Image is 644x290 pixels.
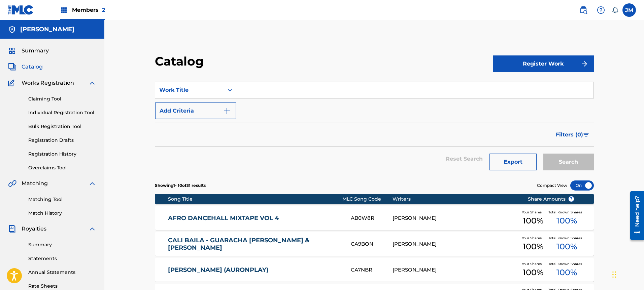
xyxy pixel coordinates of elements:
[155,182,206,189] p: Showing 1 - 10 of 31 results
[155,54,207,69] h2: Catalog
[351,214,393,222] div: AB0W8R
[28,151,96,158] a: Registration History
[8,47,16,55] img: Summary
[168,237,342,252] a: CALI BAILA - GUARACHA [PERSON_NAME] & [PERSON_NAME]
[20,26,74,33] h5: JOHANDRI MERCADO
[493,55,594,72] button: Register Work
[393,266,518,274] div: [PERSON_NAME]
[22,63,43,71] span: Catalog
[88,179,96,188] img: expand
[8,47,49,55] a: SummarySummary
[22,79,74,87] span: Works Registration
[102,7,105,13] span: 2
[168,214,342,222] a: AFRO DANCEHALL MIXTAPE VOL 4
[223,107,231,115] img: 9d2ae6d4665cec9f34b9.svg
[28,196,96,203] a: Matching Tool
[28,283,96,290] a: Rate Sheets
[159,86,220,94] div: Work Title
[8,63,16,71] img: Catalog
[342,196,393,203] div: MLC Song Code
[612,264,616,285] div: Arrastrar
[28,241,96,248] a: Summary
[351,266,393,274] div: CA7NBR
[580,60,588,68] img: f7272a7cc735f4ea7f67.svg
[88,225,96,233] img: expand
[88,79,96,87] img: expand
[548,210,585,215] span: Total Known Shares
[523,241,543,253] span: 100 %
[552,126,594,143] button: Filters (0)
[577,3,590,17] a: Public Search
[155,82,594,177] form: Search Form
[548,261,585,266] span: Total Known Shares
[610,258,644,290] iframe: Chat Widget
[522,236,544,241] span: Your Shares
[168,196,343,203] div: Song Title
[22,225,46,233] span: Royalties
[556,131,583,139] span: Filters ( 0 )
[8,225,16,233] img: Royalties
[28,210,96,217] a: Match History
[612,7,618,13] div: Notifications
[610,258,644,290] div: Widget de chat
[548,236,585,241] span: Total Known Shares
[8,5,34,15] img: MLC Logo
[579,6,587,14] img: search
[393,240,518,248] div: [PERSON_NAME]
[28,255,96,262] a: Statements
[8,26,16,34] img: Accounts
[28,109,96,116] a: Individual Registration Tool
[393,214,518,222] div: [PERSON_NAME]
[28,137,96,144] a: Registration Drafts
[28,95,96,102] a: Claiming Tool
[8,179,16,188] img: Matching
[155,102,236,119] button: Add Criteria
[351,240,393,248] div: CA9BON
[522,210,544,215] span: Your Shares
[393,196,518,203] div: Writers
[8,63,43,71] a: CatalogCatalog
[597,6,605,14] img: help
[556,266,577,279] span: 100 %
[168,266,342,274] a: [PERSON_NAME] (AURONPLAY)
[28,123,96,130] a: Bulk Registration Tool
[489,154,537,170] button: Export
[537,182,567,189] span: Compact View
[28,269,96,276] a: Annual Statements
[622,3,636,17] div: User Menu
[60,6,68,14] img: Top Rightsholders
[8,79,17,87] img: Works Registration
[72,6,105,14] span: Members
[28,164,96,171] a: Overclaims Tool
[594,3,608,17] div: Help
[556,215,577,227] span: 100 %
[583,133,589,137] img: filter
[528,196,574,203] span: Share Amounts
[523,266,543,279] span: 100 %
[22,179,48,188] span: Matching
[523,215,543,227] span: 100 %
[569,196,574,202] span: ?
[625,189,644,243] iframe: Resource Center
[522,261,544,266] span: Your Shares
[22,47,49,55] span: Summary
[556,241,577,253] span: 100 %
